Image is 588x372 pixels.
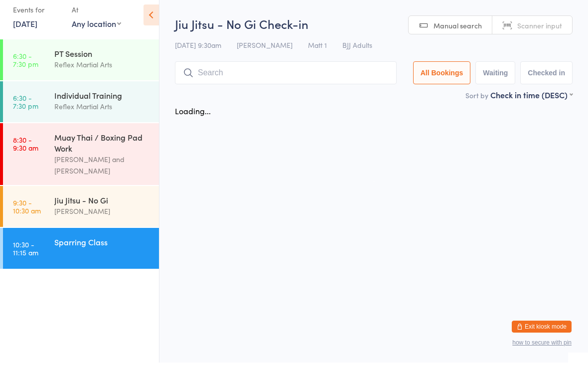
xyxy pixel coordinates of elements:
div: Reflex Martial Arts [54,110,150,122]
a: 6:30 -7:30 pmIndividual TrainingReflex Martial Arts [3,91,159,132]
button: Waiting [475,71,515,94]
div: Any location [72,27,121,38]
div: Check in time (DESC) [490,99,573,110]
time: 6:30 - 7:30 pm [13,61,38,77]
label: Sort by [465,100,488,110]
a: 8:30 -9:30 amMuay Thai / Boxing Pad Work[PERSON_NAME] and [PERSON_NAME] [3,133,159,194]
time: 9:30 - 10:30 am [13,208,41,224]
div: Events for [13,11,62,27]
button: Exit kiosk mode [512,330,572,342]
span: Scanner input [517,30,562,40]
div: Reflex Martial Arts [54,68,150,80]
time: 10:30 - 11:15 am [13,250,38,266]
a: 9:30 -10:30 amJiu Jitsu - No Gi[PERSON_NAME] [3,195,159,236]
a: 10:30 -11:15 amSparring Class [3,237,159,278]
span: [PERSON_NAME] [237,49,293,59]
div: PT Session [54,57,150,68]
div: Sparring Class [54,246,150,257]
time: 8:30 - 9:30 am [13,145,38,161]
span: [DATE] 9:30am [175,49,221,59]
div: [PERSON_NAME] and [PERSON_NAME] [54,163,150,186]
a: 6:30 -7:30 pmPT SessionReflex Martial Arts [3,49,159,90]
span: BJJ Adults [342,49,372,59]
div: Muay Thai / Boxing Pad Work [54,141,150,163]
button: All Bookings [413,71,471,94]
div: Loading... [175,115,211,126]
span: Manual search [434,30,482,40]
time: 6:30 - 7:30 pm [13,103,38,119]
input: Search [175,71,397,94]
h2: Jiu Jitsu - No Gi Check-in [175,25,573,41]
div: At [72,11,121,27]
button: how to secure with pin [512,349,572,356]
div: [PERSON_NAME] [54,215,150,226]
span: Matt 1 [308,49,327,59]
button: Checked in [520,71,573,94]
div: Jiu Jitsu - No Gi [54,204,150,215]
div: Individual Training [54,99,150,110]
a: [DATE] [13,27,37,38]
